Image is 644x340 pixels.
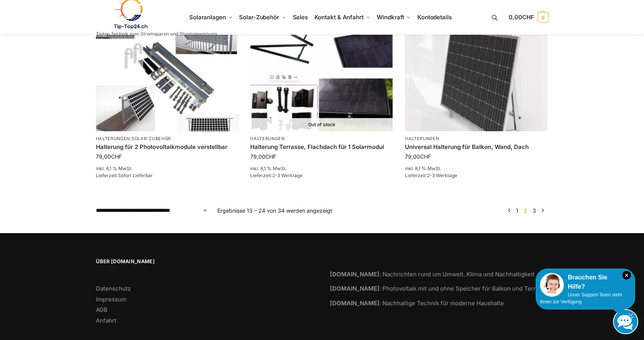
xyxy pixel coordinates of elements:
bdi: 79,00 [96,153,122,160]
p: Tiptop Technik zum Stromsparen und Stromgewinnung [96,32,217,36]
span: CHF [111,153,122,160]
img: Halterung Terrasse, Flachdach für 1 Solarmodul [250,24,393,131]
span: 0,00 [509,14,534,21]
a: Datenschutz [96,285,131,292]
span: Lieferzeit: [405,173,457,178]
a: Halterungen [250,136,285,141]
span: 2-3 Werktage [427,173,457,178]
span: Lieferzeit: [96,173,153,178]
a: ← [507,206,512,215]
a: AGB [96,306,108,313]
p: inkl. 8,1 % MwSt. [96,165,239,172]
span: CHF [420,153,431,160]
select: Shop-Reihenfolge [96,206,208,215]
p: inkl. 8,1 % MwSt. [405,165,548,172]
a: Impressum [96,296,126,303]
nav: Produkt-Seitennummerierung [504,206,548,215]
span: 2-3 Werktage [272,173,302,178]
span: Unser Support-Team steht Ihnen zur Verfügung [540,292,622,304]
img: Halterung für 2 Photovoltaikmodule verstellbar [96,24,239,131]
strong: [DOMAIN_NAME] [330,271,379,278]
span: Sales [293,14,308,21]
a: Halterungen [405,136,439,141]
a: Solar-Zubehör [132,136,171,141]
a: Seite 1 [514,207,520,214]
span: CHF [522,14,534,21]
a: Halterungen [96,136,130,141]
strong: [DOMAIN_NAME] [330,285,379,292]
a: [DOMAIN_NAME]: Nachhaltige Technik für moderne Haushalte [330,299,504,307]
strong: [DOMAIN_NAME] [330,299,379,307]
a: Out of stockHalterung Terrasse, Flachdach für 1 Solarmodul [250,24,393,131]
span: Seite 2 [522,207,529,214]
a: Seite 3 [531,207,538,214]
a: Universal Halterung für Balkon, Wand, Dach [405,143,548,151]
a: Anfahrt [96,317,116,324]
p: Ergebnisse 13 – 24 von 34 werden angezeigt [217,206,332,215]
a: Halterung für 2 Photovoltaikmodule verstellbar [96,143,239,151]
bdi: 79,00 [405,153,431,160]
span: Lieferzeit: [250,173,302,178]
span: Kontodetails [417,14,452,21]
a: → [540,206,545,215]
div: Brauchen Sie Hilfe? [540,273,631,291]
i: Schließen [622,271,631,279]
p: , [96,136,239,142]
span: CHF [265,153,276,160]
p: inkl. 8,1 % MwSt. [250,165,393,172]
bdi: 79,00 [250,153,276,160]
span: Solaranlagen [189,14,226,21]
a: 0,00CHF 0 [509,6,548,29]
img: Befestigung Solarpaneele [405,24,548,131]
a: [DOMAIN_NAME]: Photovoltaik mit und ohne Speicher für Balkon und Terrasse [330,285,548,292]
a: [DOMAIN_NAME]: Nachrichten rund um Umwelt, Klima und Nachhaltigkeit [330,271,535,278]
span: Sofort Lieferbar [118,173,153,178]
img: Customer service [540,273,564,297]
span: Kontakt & Anfahrt [314,14,364,21]
span: 0 [538,12,548,23]
span: Über [DOMAIN_NAME] [96,258,314,266]
span: Solar-Zubehör [239,14,279,21]
span: Windkraft [377,14,404,21]
a: Halterung Terrasse, Flachdach für 1 Solarmodul [250,143,393,151]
